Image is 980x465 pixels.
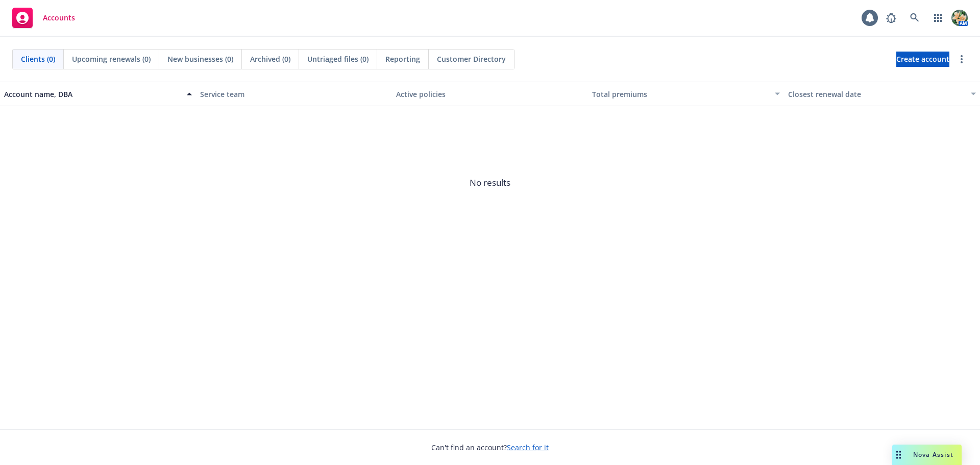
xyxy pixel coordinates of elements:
img: photo [951,10,968,26]
button: Nova Assist [892,445,962,465]
a: Switch app [928,8,948,28]
span: New businesses (0) [167,54,233,64]
span: Reporting [385,54,420,64]
span: Untriaged files (0) [307,54,369,64]
div: Account name, DBA [4,89,181,100]
div: Total premiums [592,89,769,100]
span: Clients (0) [21,54,55,64]
a: Accounts [8,4,79,32]
a: Search [904,8,925,28]
span: Customer Directory [437,54,506,64]
button: Total premiums [588,82,784,106]
span: Nova Assist [913,450,953,459]
span: Can't find an account? [431,442,549,453]
span: Create account [896,50,949,69]
a: Search for it [507,443,549,452]
a: Create account [896,52,949,67]
button: Service team [196,82,392,106]
button: Active policies [392,82,588,106]
span: Upcoming renewals (0) [72,54,151,64]
div: Service team [200,89,388,100]
span: Accounts [43,14,75,22]
span: Archived (0) [250,54,290,64]
div: Drag to move [892,445,905,465]
div: Active policies [396,89,584,100]
div: Closest renewal date [788,89,965,100]
a: Report a Bug [881,8,901,28]
button: Closest renewal date [784,82,980,106]
a: more [955,53,968,65]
